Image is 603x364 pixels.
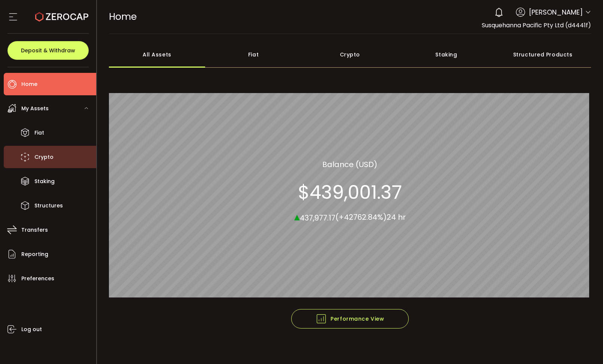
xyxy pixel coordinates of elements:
[21,48,75,53] span: Deposit & Withdraw
[316,313,384,324] span: Performance View
[21,324,42,335] span: Log out
[205,41,302,68] div: Fiat
[291,309,409,328] button: Performance View
[302,41,398,68] div: Crypto
[335,212,387,222] span: (+42762.84%)
[482,21,591,30] span: Susquehanna Pacific Pty Ltd (d4441f)
[494,41,591,68] div: Structured Products
[109,41,205,68] div: All Assets
[109,10,137,23] span: Home
[34,152,54,163] span: Crypto
[34,200,63,211] span: Structures
[34,127,44,138] span: Fiat
[300,212,335,223] span: 437,977.17
[21,79,37,90] span: Home
[7,41,89,60] button: Deposit & Withdraw
[566,328,603,364] iframe: Chat Widget
[529,7,583,17] span: [PERSON_NAME]
[21,273,54,284] span: Preferences
[21,225,48,235] span: Transfers
[322,158,377,170] section: Balance (USD)
[21,103,49,114] span: My Assets
[21,249,48,260] span: Reporting
[398,41,495,68] div: Staking
[34,176,55,187] span: Staking
[298,181,402,203] section: $439,001.37
[294,208,300,224] span: ▴
[387,212,406,222] span: 24 hr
